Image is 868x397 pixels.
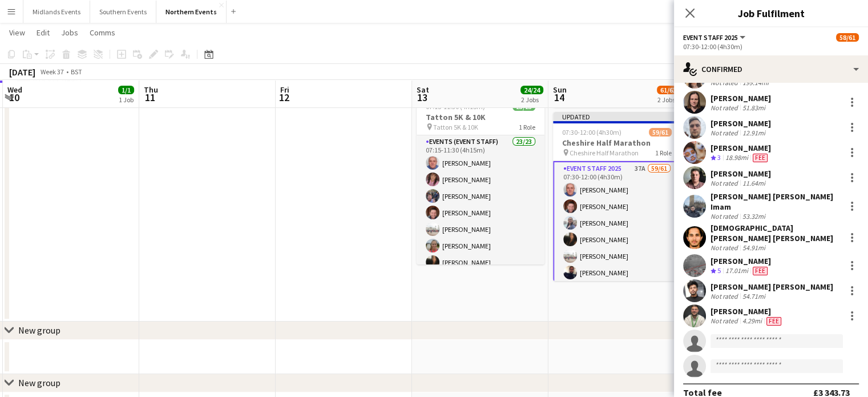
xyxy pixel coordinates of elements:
div: Not rated [710,316,740,326]
div: [PERSON_NAME] [710,143,771,153]
div: 54.71mi [740,292,768,300]
div: Crew has different fees then in role [750,266,770,276]
span: Cheshire Half Marathon [570,149,639,157]
div: Not rated [710,103,740,112]
div: [PERSON_NAME] [710,93,771,103]
span: 10 [6,91,22,104]
div: Updated [553,112,681,121]
div: 54.91mi [740,243,768,252]
div: [DATE] [9,66,35,78]
div: 2 Jobs [657,95,679,104]
div: [PERSON_NAME] [710,118,771,129]
div: Crew has different fees then in role [750,153,770,163]
span: Jobs [61,27,78,38]
div: 17.01mi [723,266,750,276]
div: [PERSON_NAME] [PERSON_NAME] Imam [710,191,841,212]
div: 1 Job [119,95,134,104]
span: 61/63 [657,86,680,94]
span: 14 [551,91,567,104]
a: View [5,25,30,40]
span: 11 [142,91,158,104]
span: Fee [753,154,768,162]
span: Edit [37,27,50,38]
button: Southern Events [90,1,156,23]
span: Thu [144,85,158,95]
h3: Job Fulfilment [674,6,868,21]
span: Fee [753,267,768,275]
div: 11.64mi [740,179,768,187]
span: Comms [90,27,115,38]
div: 53.32mi [740,212,768,220]
div: 4.29mi [740,316,764,326]
div: 51.83mi [740,103,768,112]
span: 58/61 [836,33,859,42]
span: 5 [717,266,721,275]
span: 1 Role [655,149,672,157]
span: Fri [280,85,289,95]
span: Event Staff 2025 [683,33,738,42]
div: Not rated [710,129,740,137]
div: 2 Jobs [521,95,543,104]
div: 18.98mi [723,153,750,163]
div: [PERSON_NAME] [710,169,771,179]
div: New group [18,324,60,336]
span: 3 [717,153,721,162]
span: 12 [278,91,289,104]
button: Event Staff 2025 [683,33,747,42]
div: Not rated [710,292,740,300]
div: 12.91mi [740,129,768,137]
div: Not rated [710,212,740,220]
span: 07:30-12:00 (4h30m) [562,128,621,137]
div: BST [71,67,82,76]
span: Sat [417,85,429,95]
div: [PERSON_NAME] [PERSON_NAME] [710,282,833,292]
span: 1 Role [519,123,535,131]
span: Wed [7,85,22,95]
span: View [9,27,25,38]
span: 1/1 [118,86,134,94]
app-job-card: Updated07:30-12:00 (4h30m)59/61Cheshire Half Marathon Cheshire Half Marathon1 RoleEvent Staff 202... [553,112,681,281]
div: Not rated [710,179,740,187]
h3: Cheshire Half Marathon [553,138,681,148]
a: Jobs [56,25,83,40]
a: Comms [85,25,120,40]
div: Crew has different fees then in role [764,316,784,326]
span: Week 37 [38,67,66,76]
span: 59/61 [649,128,672,137]
button: Midlands Events [23,1,90,23]
span: Sun [553,85,567,95]
span: Fee [766,317,781,326]
a: Edit [32,25,54,40]
div: New group [18,377,60,388]
div: Not rated [710,243,740,252]
span: 13 [415,91,429,104]
button: Northern Events [156,1,227,23]
div: Confirmed [674,55,868,83]
div: [PERSON_NAME] [710,306,784,316]
div: [PERSON_NAME] [710,256,771,266]
div: 07:30-12:00 (4h30m) [683,42,859,51]
app-job-card: 07:15-11:30 (4h15m)23/23Tatton 5K & 10K Tatton 5K & 10K1 RoleEvents (Event Staff)23/2307:15-11:30... [417,95,544,264]
span: 24/24 [520,86,543,94]
h3: Tatton 5K & 10K [417,112,544,122]
span: Tatton 5K & 10K [433,123,478,131]
div: [DEMOGRAPHIC_DATA][PERSON_NAME] [PERSON_NAME] [710,223,841,243]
